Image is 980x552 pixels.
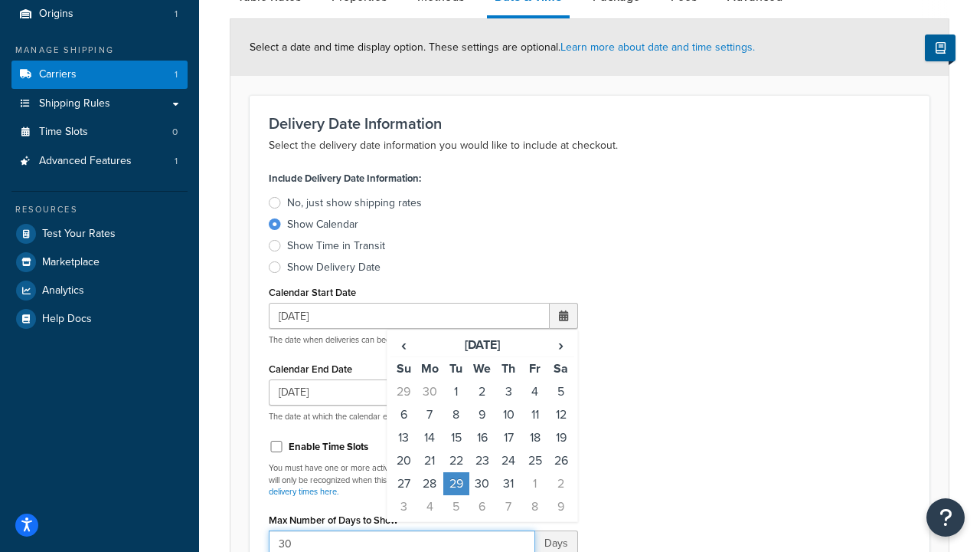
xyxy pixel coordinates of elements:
[416,357,443,381] th: Mo
[11,220,188,248] a: Test Your Rates
[269,168,421,189] label: Include Delivery Date Information:
[269,363,352,375] label: Calendar End Date
[287,217,358,232] div: Show Calendar
[172,126,178,139] span: 0
[469,426,495,449] td: 16
[495,403,521,426] td: 10
[521,380,547,403] td: 4
[521,426,547,449] td: 18
[416,403,443,426] td: 7
[495,426,521,449] td: 17
[416,449,443,472] td: 21
[11,118,188,146] a: Time Slots0
[548,403,574,426] td: 12
[548,380,574,403] td: 5
[469,403,495,426] td: 9
[289,440,368,454] label: Enable Time Slots
[443,495,469,518] td: 5
[11,44,188,57] div: Manage Shipping
[548,472,574,495] td: 2
[11,305,188,333] a: Help Docs
[175,68,178,81] span: 1
[469,380,495,403] td: 2
[925,34,955,61] button: Show Help Docs
[11,90,188,118] a: Shipping Rules
[443,449,469,472] td: 22
[549,334,573,356] span: ›
[416,426,443,449] td: 14
[250,39,755,55] span: Select a date and time display option. These settings are optional.
[39,97,110,110] span: Shipping Rules
[521,472,547,495] td: 1
[548,495,574,518] td: 9
[39,8,73,21] span: Origins
[416,495,443,518] td: 4
[11,61,188,89] a: Carriers1
[175,155,178,168] span: 1
[416,472,443,495] td: 28
[469,472,495,495] td: 30
[269,514,398,526] label: Max Number of Days to Show
[521,357,547,381] th: Fr
[269,287,356,298] label: Calendar Start Date
[443,472,469,495] td: 29
[469,495,495,518] td: 6
[390,403,416,426] td: 6
[416,380,443,403] td: 30
[469,449,495,472] td: 23
[287,195,422,211] div: No, just show shipping rates
[495,472,521,495] td: 31
[548,357,574,381] th: Sa
[548,449,574,472] td: 26
[39,155,132,168] span: Advanced Features
[495,380,521,403] td: 3
[390,426,416,449] td: 13
[390,357,416,381] th: Su
[443,403,469,426] td: 8
[11,61,188,89] li: Carriers
[495,357,521,381] th: Th
[269,334,578,346] p: The date when deliveries can begin. Leave empty for all dates from [DATE]
[416,333,547,357] th: [DATE]
[11,203,188,216] div: Resources
[269,462,578,498] p: You must have one or more active Time Slots applied to this carrier. Time slot settings will only...
[11,147,188,176] li: Advanced Features
[287,238,385,254] div: Show Time in Transit
[926,498,965,537] button: Open Resource Center
[269,115,910,132] h3: Delivery Date Information
[560,39,755,55] a: Learn more about date and time settings.
[11,277,188,304] a: Analytics
[469,357,495,381] th: We
[391,334,416,356] span: ‹
[443,426,469,449] td: 15
[42,228,116,241] span: Test Your Rates
[443,380,469,403] td: 1
[42,284,84,297] span: Analytics
[269,474,561,498] a: Set available days and pickup or delivery times here.
[39,126,88,139] span: Time Slots
[390,449,416,472] td: 20
[269,411,578,422] p: The date at which the calendar ends. Leave empty for all dates
[42,313,92,326] span: Help Docs
[39,68,77,81] span: Carriers
[521,449,547,472] td: 25
[287,260,381,275] div: Show Delivery Date
[548,426,574,449] td: 19
[495,495,521,518] td: 7
[521,495,547,518] td: 8
[11,147,188,176] a: Advanced Features1
[390,380,416,403] td: 29
[11,118,188,146] li: Time Slots
[269,136,910,155] p: Select the delivery date information you would like to include at checkout.
[175,8,178,21] span: 1
[390,495,416,518] td: 3
[443,357,469,381] th: Tu
[521,403,547,426] td: 11
[495,449,521,472] td: 24
[42,256,100,269] span: Marketplace
[11,248,188,276] a: Marketplace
